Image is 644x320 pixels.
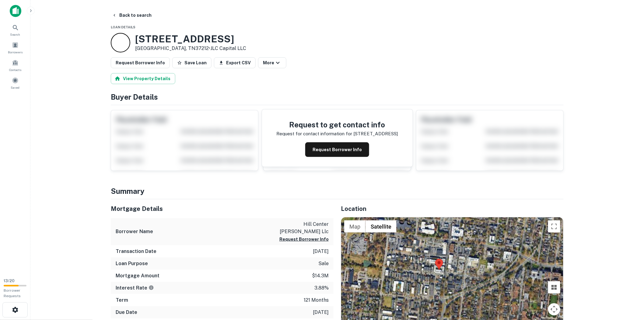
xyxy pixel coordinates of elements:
button: Request Borrower Info [111,57,170,68]
span: Search [10,32,20,37]
button: Export CSV [214,57,256,68]
a: Contacts [2,57,29,73]
img: capitalize-icon.png [10,5,21,17]
h6: Term [116,297,128,304]
button: Map camera controls [548,303,560,315]
button: Tilt map [548,281,560,293]
a: JLC Capital LLC [210,45,246,51]
button: More [258,57,286,68]
button: View Property Details [111,73,175,84]
a: Search [2,22,29,38]
h6: Due Date [116,309,137,316]
span: Saved [11,85,20,90]
p: [DATE] [313,248,329,255]
h5: Location [341,204,564,213]
h4: Summary [111,186,564,197]
h5: Mortgage Details [111,204,334,213]
button: Request Borrower Info [279,236,329,243]
h4: Buyer Details [111,91,564,102]
button: Back to search [110,10,154,21]
p: hill center [PERSON_NAME] llc [274,221,329,235]
p: sale [318,260,329,267]
button: Toggle fullscreen view [548,220,560,233]
p: [DATE] [313,309,329,316]
span: Borrowers [8,50,23,55]
h3: [STREET_ADDRESS] [135,33,246,45]
svg: The interest rates displayed on the website are for informational purposes only and may be report... [149,285,154,290]
span: Loan Details [111,25,135,29]
span: 13 / 20 [4,279,15,283]
p: 3.88% [314,284,329,292]
p: [STREET_ADDRESS] [354,130,398,137]
button: Request Borrower Info [305,142,369,157]
h6: Transaction Date [116,248,156,255]
span: Contacts [9,67,21,72]
button: Show street map [344,220,366,233]
h6: Loan Purpose [116,260,148,267]
p: [GEOGRAPHIC_DATA], TN37212 • [135,45,246,52]
iframe: Chat Widget [614,271,644,300]
p: 121 months [304,297,329,304]
button: Show satellite imagery [366,220,397,233]
a: Borrowers [2,39,29,56]
p: $14.3m [312,272,329,279]
p: Request for contact information for [277,130,352,137]
a: Saved [2,75,29,91]
h6: Mortgage Amount [116,272,159,279]
h6: Borrower Name [116,228,153,235]
span: Borrower Requests [4,288,21,298]
button: Save Loan [172,57,212,68]
h6: Interest Rate [116,284,154,292]
h4: Request to get contact info [277,119,398,130]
